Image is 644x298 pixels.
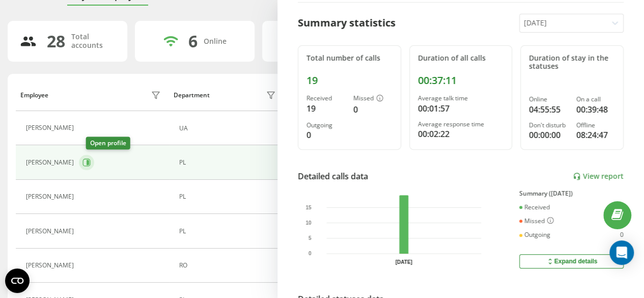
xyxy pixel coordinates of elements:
[20,92,48,99] div: Employee
[174,92,210,99] div: Department
[573,172,624,181] a: View report
[576,122,615,129] div: Offline
[418,121,504,128] div: Average response time
[576,129,615,141] div: 08:24:47
[26,262,76,269] div: [PERSON_NAME]
[529,54,615,71] div: Duration of stay in the statuses
[204,37,227,46] div: Online
[576,103,615,116] div: 00:39:48
[86,137,130,150] div: Open profile
[306,54,393,63] div: Total number of calls
[179,125,278,132] div: UA
[609,240,634,265] div: Open Intercom Messenger
[529,96,568,103] div: Online
[179,159,278,166] div: PL
[298,170,368,182] div: Detailed calls data
[309,235,312,241] text: 5
[179,193,278,200] div: PL
[71,33,115,50] div: Total accounts
[188,32,198,51] div: 6
[620,231,624,238] div: 0
[5,268,30,293] button: Open CMP widget
[546,257,598,265] div: Expand details
[519,217,554,225] div: Missed
[418,95,504,102] div: Average talk time
[179,228,278,235] div: PL
[576,96,615,103] div: On a call
[418,74,504,87] div: 00:37:11
[26,193,76,200] div: [PERSON_NAME]
[306,102,345,115] div: 19
[47,32,65,51] div: 28
[179,262,278,269] div: RO
[306,122,345,129] div: Outgoing
[306,95,345,102] div: Received
[519,254,624,268] button: Expand details
[353,95,392,103] div: Missed
[529,129,568,141] div: 00:00:00
[519,190,624,197] div: Summary ([DATE])
[305,205,312,210] text: 15
[529,103,568,116] div: 04:55:55
[26,159,76,166] div: [PERSON_NAME]
[418,128,504,140] div: 00:02:22
[396,259,412,265] text: [DATE]
[298,15,396,31] div: Summary statistics
[26,124,76,131] div: [PERSON_NAME]
[306,74,393,87] div: 19
[418,54,504,63] div: Duration of all calls
[26,228,76,235] div: [PERSON_NAME]
[519,231,550,238] div: Outgoing
[529,122,568,129] div: Don't disturb
[418,102,504,115] div: 00:01:57
[353,103,392,116] div: 0
[309,251,312,256] text: 0
[306,129,345,141] div: 0
[519,204,550,211] div: Received
[305,220,312,226] text: 10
